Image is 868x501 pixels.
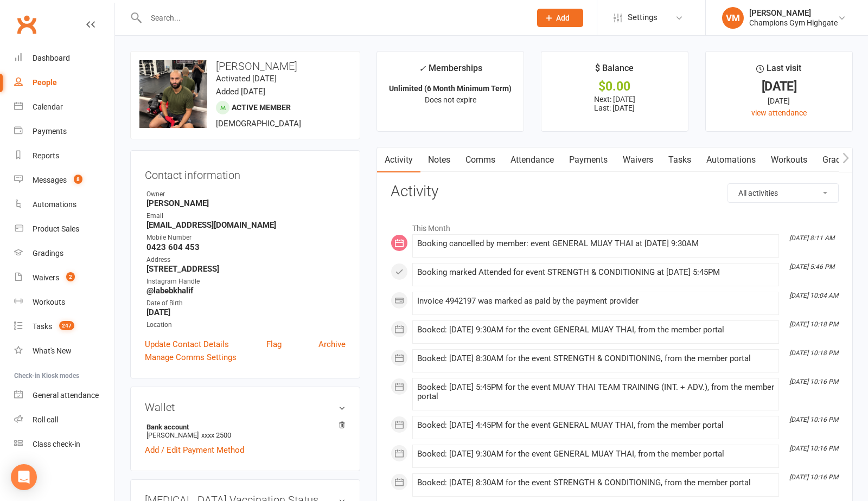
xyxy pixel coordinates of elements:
div: Instagram Handle [146,277,346,287]
time: Activated [DATE] [216,74,277,83]
div: Email [146,211,346,221]
div: Reports [33,151,59,160]
a: Archive [318,338,346,351]
span: Add [556,14,570,22]
i: [DATE] 5:46 PM [789,263,834,271]
strong: @labebkhalif [146,286,346,296]
div: Invoice 4942197 was marked as paid by the payment provider [417,297,774,306]
a: Roll call [14,408,114,432]
div: Booked: [DATE] 4:45PM for the event GENERAL MUAY THAI, from the member portal [417,421,774,430]
a: Gradings [14,241,114,266]
div: Address [146,255,346,265]
div: Booked: [DATE] 8:30AM for the event STRENGTH & CONDITIONING, from the member portal [417,354,774,363]
div: What's New [33,346,72,355]
div: Waivers [33,273,59,282]
a: What's New [14,339,114,363]
h3: [PERSON_NAME] [139,60,351,72]
div: [DATE] [716,81,843,92]
div: $0.00 [551,81,678,92]
div: Payments [33,127,67,136]
a: Payments [14,119,114,144]
a: Automations [699,147,763,172]
a: Dashboard [14,46,114,70]
div: General attendance [33,391,99,400]
i: [DATE] 10:16 PM [789,416,838,423]
a: Automations [14,192,114,217]
time: Added [DATE] [216,87,265,97]
img: image1744845343.png [139,60,207,128]
div: Automations [33,200,76,209]
div: Date of Birth [146,298,346,309]
a: Payments [561,147,615,172]
strong: Bank account [146,423,340,431]
strong: [STREET_ADDRESS] [146,264,346,274]
strong: [DATE] [146,307,346,317]
a: Workouts [14,290,114,314]
a: Waivers [615,147,661,172]
h3: Wallet [145,401,346,413]
a: Class kiosk mode [14,432,114,457]
button: Add [537,9,583,27]
i: [DATE] 8:11 AM [789,234,834,242]
div: Owner [146,189,346,200]
a: view attendance [751,108,807,117]
i: [DATE] 10:16 PM [789,378,838,386]
a: Notes [420,147,458,172]
a: Product Sales [14,217,114,241]
span: 2 [66,272,75,281]
div: Calendar [33,102,63,111]
span: Settings [628,5,658,30]
div: Roll call [33,415,58,424]
div: People [33,78,57,87]
i: ✓ [419,63,426,74]
div: Last visit [756,61,801,81]
strong: [EMAIL_ADDRESS][DOMAIN_NAME] [146,220,346,230]
a: Activity [377,147,420,172]
div: Memberships [419,61,482,81]
a: Manage Comms Settings [145,351,237,364]
div: Gradings [33,249,63,258]
a: Add / Edit Payment Method [145,444,244,457]
span: Does not expire [425,95,476,104]
div: $ Balance [595,61,634,81]
input: Search... [143,10,523,25]
span: Active member [232,103,291,112]
div: [DATE] [716,95,843,107]
a: General attendance kiosk mode [14,383,114,408]
div: Product Sales [33,224,79,233]
span: 247 [59,321,74,330]
i: [DATE] 10:16 PM [789,473,838,481]
div: Open Intercom Messenger [11,464,37,490]
div: Location [146,320,346,330]
strong: Unlimited (6 Month Minimum Term) [389,84,512,93]
div: Booking marked Attended for event STRENGTH & CONDITIONING at [DATE] 5:45PM [417,268,774,277]
p: Next: [DATE] Last: [DATE] [551,95,678,112]
div: Class check-in [33,440,80,448]
a: Waivers 2 [14,266,114,290]
h3: Activity [391,183,839,200]
strong: [PERSON_NAME] [146,198,346,208]
div: Booked: [DATE] 9:30AM for the event GENERAL MUAY THAI, from the member portal [417,325,774,335]
strong: 0423 604 453 [146,242,346,252]
div: Booked: [DATE] 8:30AM for the event STRENGTH & CONDITIONING, from the member portal [417,478,774,487]
div: Booked: [DATE] 5:45PM for the event MUAY THAI TEAM TRAINING (INT. + ADV.), from the member portal [417,383,774,401]
a: Tasks 247 [14,314,114,339]
a: Workouts [763,147,815,172]
i: [DATE] 10:16 PM [789,445,838,452]
span: 8 [74,175,82,184]
h3: Contact information [145,165,346,181]
div: Booking cancelled by member: event GENERAL MUAY THAI at [DATE] 9:30AM [417,239,774,248]
a: Update Contact Details [145,338,229,351]
div: Champions Gym Highgate [749,18,838,28]
i: [DATE] 10:18 PM [789,349,838,357]
div: Workouts [33,298,65,306]
a: Reports [14,144,114,168]
a: Comms [458,147,503,172]
a: Calendar [14,95,114,119]
a: Clubworx [13,11,40,38]
li: This Month [391,217,839,234]
div: Mobile Number [146,233,346,243]
div: VM [722,7,744,29]
span: xxxx 2500 [201,431,231,439]
div: Tasks [33,322,52,331]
